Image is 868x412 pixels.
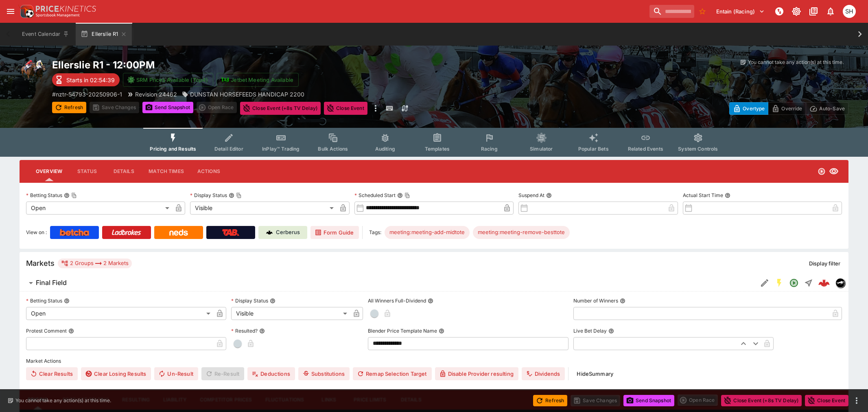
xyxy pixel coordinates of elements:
[425,146,450,152] span: Templates
[368,297,426,304] p: All Winners Full-Dividend
[572,367,618,380] button: HideSummary
[64,193,70,198] button: Betting StatusCopy To Clipboard
[112,229,141,236] img: Ladbrokes
[368,327,437,334] p: Blender Price Template Name
[748,59,844,66] p: You cannot take any action(s) at this time.
[840,2,858,20] button: Scott Hunt
[620,298,625,304] button: Number of Winners
[20,59,46,85] img: horse_racing.png
[608,328,614,334] button: Live Bet Delay
[154,367,198,380] button: Un-Result
[473,226,570,239] div: Betting Target: cerberus
[26,202,172,215] div: Open
[61,259,129,268] div: 2 Groups 2 Markets
[804,257,845,270] button: Display filter
[711,5,770,18] button: Select Tenant
[26,355,842,367] label: Market Actions
[190,202,336,215] div: Visible
[69,162,105,181] button: Status
[805,395,848,406] button: Close Event
[683,192,723,199] p: Actual Start Time
[743,104,765,113] p: Overtype
[369,226,381,239] label: Tags:
[20,275,757,291] button: Final Field
[404,193,410,198] button: Copy To Clipboard
[757,276,772,290] button: Edit Detail
[169,229,188,236] img: Neds
[318,146,348,152] span: Bulk Actions
[816,275,832,291] a: 30e8df72-5b8a-4676-82e9-b919ab189200
[649,5,694,18] input: search
[818,167,826,175] svg: Open
[64,298,70,304] button: Betting Status
[29,162,69,181] button: Overview
[236,193,242,198] button: Copy To Clipboard
[481,146,498,152] span: Racing
[270,298,275,304] button: Display Status
[214,146,243,152] span: Detail Editor
[375,146,395,152] span: Auditing
[17,23,74,46] button: Event Calendar
[801,276,816,290] button: Straight
[806,4,821,19] button: Documentation
[385,228,470,237] span: meeting:meeting-add-midtote
[729,102,848,115] div: Start From
[818,277,830,289] div: 30e8df72-5b8a-4676-82e9-b919ab189200
[298,367,350,380] button: Substitutions
[678,146,718,152] span: System Controls
[353,367,432,380] button: Remap Selection Target
[201,367,244,380] span: Re-Result
[385,226,470,239] div: Betting Target: cerberus
[787,276,801,290] button: Open
[324,102,367,115] button: Close Event
[435,367,518,380] button: Disable Provider resulting
[52,90,122,99] p: Copy To Clipboard
[71,193,77,198] button: Copy To Clipboard
[66,76,115,84] p: Starts in 02:54:39
[836,278,845,287] img: nztr
[229,193,234,198] button: Display StatusCopy To Clipboard
[81,367,151,380] button: Clear Losing Results
[15,397,111,404] p: You cannot take any action(s) at this time.
[768,102,806,115] button: Override
[190,162,227,181] button: Actions
[216,73,299,87] button: Jetbet Meeting Available
[150,146,196,152] span: Pricing and Results
[68,328,74,334] button: Protest Comment
[143,128,724,157] div: Event type filters
[231,297,268,304] p: Display Status
[772,276,787,290] button: SGM Enabled
[835,278,845,288] div: nztr
[789,278,799,288] svg: Open
[60,229,89,236] img: Betcha
[546,193,552,198] button: Suspend At
[829,167,839,176] svg: Visible
[823,4,838,19] button: Notifications
[52,102,86,113] button: Refresh
[26,367,78,380] button: Clear Results
[76,23,132,46] button: Ellerslie R1
[518,192,544,199] p: Suspend At
[26,307,213,320] div: Open
[852,396,861,405] button: more
[26,327,67,334] p: Protest Comment
[573,327,607,334] p: Live Bet Delay
[190,90,304,99] p: DUNSTAN HORSEFEEDS HANDICAP 2200
[26,259,55,268] h5: Markets
[36,278,67,287] h6: Final Field
[428,298,433,304] button: All Winners Full-Dividend
[52,59,450,71] h2: Copy To Clipboard
[573,297,618,304] p: Number of Winners
[729,102,768,115] button: Overtype
[789,4,804,19] button: Toggle light/dark mode
[18,3,34,20] img: PriceKinetics Logo
[135,90,177,99] p: Revision 24462
[819,104,845,113] p: Auto-Save
[310,226,359,239] a: Form Guide
[26,297,62,304] p: Betting Status
[772,4,787,19] button: NOT Connected to PK
[197,102,237,113] div: split button
[231,307,350,320] div: Visible
[26,226,47,239] label: View on :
